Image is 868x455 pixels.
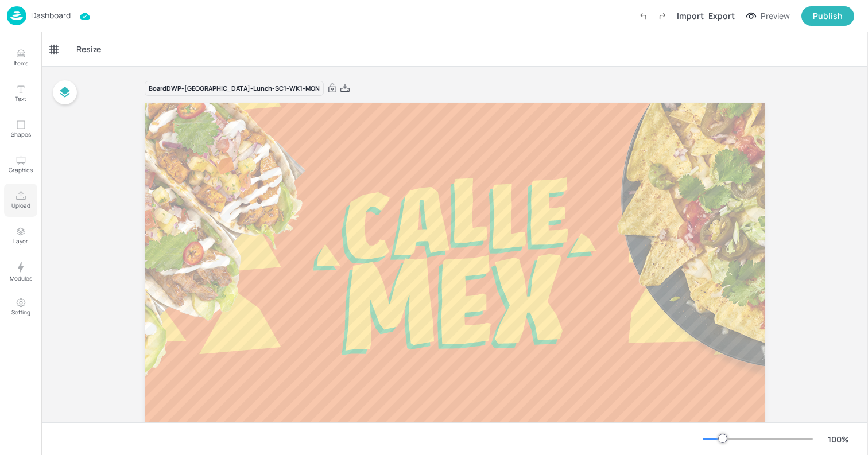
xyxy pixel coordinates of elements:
div: 100 % [824,433,852,445]
div: Preview [761,10,790,22]
div: Publish [813,10,843,22]
label: Undo (Ctrl + Z) [633,6,653,26]
button: Publish [801,6,854,26]
p: Dashboard [31,11,71,20]
div: Board DWP-[GEOGRAPHIC_DATA]-Lunch-SC1-WK1-MON [145,81,324,96]
label: Redo (Ctrl + Y) [653,6,672,26]
img: logo-86c26b7e.jpg [7,6,26,25]
span: Resize [74,43,103,55]
button: Preview [739,7,797,25]
div: Export [708,10,735,22]
div: Import [677,10,704,22]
